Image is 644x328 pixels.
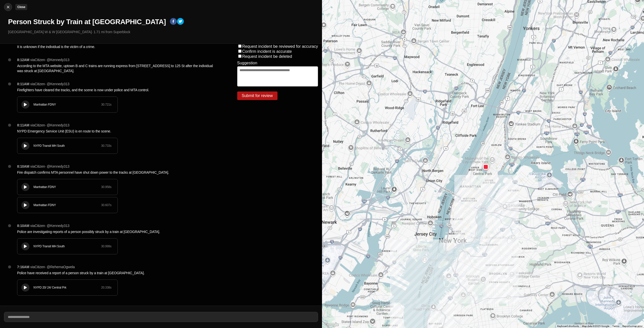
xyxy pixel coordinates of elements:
p: According to the MTA website, uptown B and C trains are running express from [STREET_ADDRESS] to ... [17,63,217,73]
p: 8:11AM [17,123,29,128]
div: 20.338 s [101,286,111,290]
p: 7:16AM [17,264,29,269]
a: Terms (opens in new tab) [612,325,619,327]
div: Manhattan FDNY [33,185,101,189]
button: facebook [170,18,177,26]
p: via Citizen · @ Kennedy313 [30,57,69,62]
h1: Person Struck by Train at [GEOGRAPHIC_DATA] [8,17,166,26]
img: cancel [6,5,11,10]
p: 8:10AM [17,223,29,228]
small: Close [17,5,25,9]
p: Police have received a report of a person struck by a train at [GEOGRAPHIC_DATA]. [17,270,217,275]
div: 30.999 s [101,244,111,248]
div: Manhattan FDNY [33,103,101,107]
p: 8:12AM [17,57,29,62]
img: Google [323,321,340,328]
div: NYPD 20/ 24/ Central Prk [33,286,101,290]
div: 30.607 s [101,203,111,207]
p: Fire dispatch confirms MTA personnel have shut down power to the tracks at [GEOGRAPHIC_DATA]. [17,170,217,175]
button: Keyboard shortcuts [557,324,579,328]
div: 30.733 s [101,144,111,148]
div: 30.721 s [101,103,111,107]
label: Request incident be deleted [242,54,292,59]
p: 8:11AM [17,81,29,86]
div: NYPD Transit MH South [33,144,101,148]
div: 30.958 s [101,185,111,189]
button: twitter [177,18,184,26]
p: via Citizen · @ Kennedy313 [30,81,69,86]
p: Police are investigating reports of a person possibly struck by a train at [GEOGRAPHIC_DATA]. [17,229,217,234]
p: via Citizen · @ Kennedy313 [30,123,69,128]
p: via Citizen · @ RehemaOgwela [30,264,75,269]
p: via Citizen · @ Kennedy313 [30,223,69,228]
a: Report a map error [622,325,642,327]
div: NYPD Transit MH South [33,244,101,248]
span: Map data ©2025 Google [582,325,609,327]
label: Confirm incident is accurate [242,49,292,54]
button: cancelClose [4,3,12,11]
label: Request incident be reviewed for accuracy [242,44,318,49]
div: Manhattan FDNY [33,203,101,207]
p: 8:10AM [17,164,29,169]
p: NYPD Emergency Service Unit (ESU) is en route to the scene. [17,129,217,134]
button: Submit for review [237,91,277,100]
label: Suggestion [237,61,257,65]
p: It is unknown if the individual is the victim of a crime. [17,44,217,49]
p: via Citizen · @ Kennedy313 [30,164,69,169]
p: [GEOGRAPHIC_DATA] W & W [GEOGRAPHIC_DATA] · 1.71 mi from Superblock [8,29,318,34]
p: Firefighters have cleared the tracks, and the scene is now under police and MTA control. [17,87,217,92]
a: Open this area in Google Maps (opens a new window) [323,321,340,328]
